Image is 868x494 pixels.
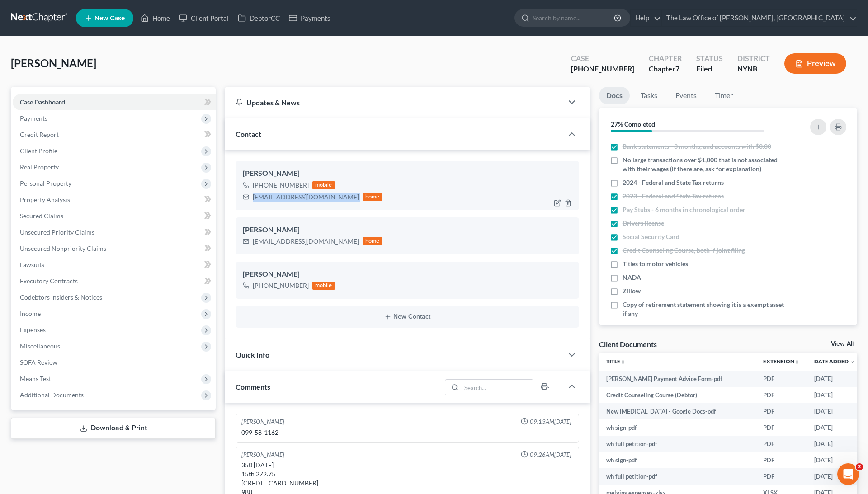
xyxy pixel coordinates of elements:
i: expand_more [849,359,855,365]
div: [PHONE_NUMBER] [571,64,634,74]
a: Timer [708,87,740,104]
div: [EMAIL_ADDRESS][DOMAIN_NAME] [253,193,359,202]
div: [EMAIL_ADDRESS][DOMAIN_NAME] [253,237,359,246]
i: unfold_more [620,359,626,365]
td: [DATE] [807,436,862,452]
td: [DATE] [807,371,862,387]
td: Credit Counseling Course (Debtor) [599,387,756,403]
a: Payments [284,10,335,26]
a: Executory Contracts [13,273,216,289]
iframe: Intercom live chat [837,463,859,485]
div: Chapter [649,53,682,64]
span: Titles to motor vehicles [623,259,688,268]
span: 7 [675,64,679,73]
span: Contact [236,130,261,138]
a: SOFA Review [13,354,216,371]
span: Quick Info [236,350,269,359]
td: wh sign-pdf [599,419,756,436]
span: Additional Creditors (Medical, or Creditors not on Credit Report) [623,323,785,341]
div: mobile [312,181,335,189]
button: Preview [784,53,846,74]
span: Unsecured Priority Claims [20,228,94,236]
div: Status [696,53,723,64]
div: [PERSON_NAME] [241,451,284,459]
i: unfold_more [794,359,800,365]
input: Search... [461,380,533,395]
span: Means Test [20,375,51,382]
strong: 27% Completed [611,120,655,128]
a: Events [668,87,704,104]
td: wh full petition-pdf [599,468,756,485]
span: Case Dashboard [20,98,65,106]
td: wh sign-pdf [599,452,756,468]
td: [DATE] [807,419,862,436]
div: Filed [696,64,723,74]
span: Payments [20,114,47,122]
span: Lawsuits [20,261,44,268]
div: mobile [312,282,335,290]
span: Personal Property [20,179,71,187]
a: Titleunfold_more [606,358,626,365]
span: 2023 - Federal and State Tax returns [623,192,724,201]
a: Docs [599,87,630,104]
span: Property Analysis [20,196,70,203]
td: [DATE] [807,387,862,403]
td: New [MEDICAL_DATA] - Google Docs-pdf [599,403,756,419]
div: Case [571,53,634,64]
div: [PERSON_NAME] [243,225,572,235]
a: Unsecured Nonpriority Claims [13,240,216,257]
span: Secured Claims [20,212,63,220]
span: Unsecured Nonpriority Claims [20,245,106,252]
div: [PERSON_NAME] [243,269,572,280]
span: Income [20,310,41,317]
span: Credit Report [20,131,59,138]
div: District [737,53,770,64]
a: Client Portal [175,10,233,26]
button: New Contact [243,313,572,320]
td: [DATE] [807,468,862,485]
span: NADA [623,273,641,282]
span: Client Profile [20,147,57,155]
a: Case Dashboard [13,94,216,110]
td: [DATE] [807,452,862,468]
a: The Law Office of [PERSON_NAME], [GEOGRAPHIC_DATA] [662,10,857,26]
a: Secured Claims [13,208,216,224]
div: [PHONE_NUMBER] [253,181,309,190]
a: Download & Print [11,418,216,439]
div: home [363,193,382,201]
td: wh full petition-pdf [599,436,756,452]
a: Date Added expand_more [814,358,855,365]
td: PDF [756,436,807,452]
span: 09:26AM[DATE] [530,451,571,459]
a: Lawsuits [13,257,216,273]
a: Credit Report [13,127,216,143]
span: 2024 - Federal and State Tax returns [623,178,724,187]
a: DebtorCC [233,10,284,26]
div: [PERSON_NAME] [243,168,572,179]
span: Zillow [623,287,641,296]
span: Executory Contracts [20,277,78,285]
div: NYNB [737,64,770,74]
span: Pay Stubs - 6 months in chronological order [623,205,745,214]
span: Drivers license [623,219,664,228]
span: Social Security Card [623,232,679,241]
td: [DATE] [807,403,862,419]
span: Credit Counseling Course, both if joint filing [623,246,745,255]
a: Property Analysis [13,192,216,208]
span: 09:13AM[DATE] [530,418,571,426]
span: Miscellaneous [20,342,60,350]
span: New Case [94,15,125,22]
a: Tasks [633,87,665,104]
td: PDF [756,403,807,419]
span: Additional Documents [20,391,84,399]
span: Real Property [20,163,59,171]
td: PDF [756,387,807,403]
span: Expenses [20,326,46,334]
span: SOFA Review [20,358,57,366]
div: 099-58-1162 [241,428,573,437]
span: No large transactions over $1,000 that is not associated with their wages (if there are, ask for ... [623,155,785,174]
td: PDF [756,419,807,436]
td: PDF [756,468,807,485]
span: [PERSON_NAME] [11,56,96,70]
span: 2 [856,463,863,470]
